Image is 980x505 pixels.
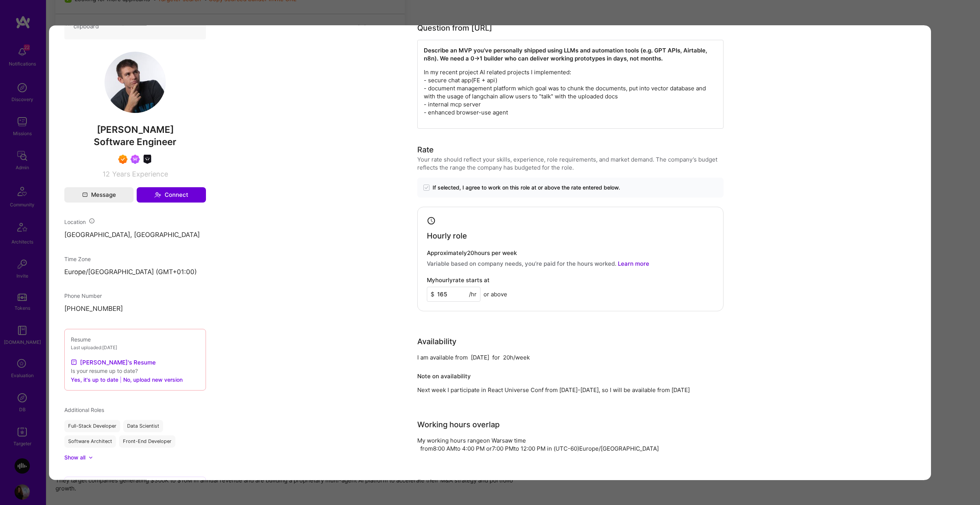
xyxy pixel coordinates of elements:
a: User Avatar [105,107,166,114]
div: Note on availability [417,371,471,382]
span: Phone Number [64,293,102,299]
img: Exceptional A.Teamer [118,155,127,164]
button: Message [64,187,134,203]
p: Europe/[GEOGRAPHIC_DATA] (GMT+01:00 ) [64,268,206,277]
strong: Describe an MVP you’ve personally shipped using LLMs and automation tools (e.g. GPT APIs, Airtabl... [424,47,709,62]
span: 7:00 PM to 12:00 PM [492,445,547,452]
div: h/week [510,353,530,361]
span: from in (UTC -60 ) Europe/[GEOGRAPHIC_DATA] [420,445,659,452]
span: 8:00 AM to 4:00 PM or [433,445,492,452]
div: Show all [64,454,85,462]
div: Front-End Developer [119,436,175,448]
span: [PERSON_NAME] [64,124,206,136]
span: Software Engineer [94,136,176,147]
div: Rate [417,144,434,155]
div: Full-Stack Developer [64,420,120,433]
span: If selected, I agree to work on this role at or above the rate entered below. [433,184,620,191]
div: Data Scientist [123,420,163,433]
button: Connect [137,187,206,203]
div: Last uploaded: [DATE] [71,344,199,352]
div: Availability [417,336,456,347]
p: [PHONE_NUMBER] [64,305,206,314]
p: Variable based on company needs, you’re paid for the hours worked. [427,260,714,268]
div: Projects [417,477,448,489]
button: Yes, it's up to date [71,375,118,384]
p: [GEOGRAPHIC_DATA], [GEOGRAPHIC_DATA] [64,230,206,240]
div: [DATE] [471,353,489,361]
div: modal [49,25,931,480]
a: [PERSON_NAME]'s Resume [71,358,156,367]
button: Copy application and builder data to clipboard [73,14,197,30]
h4: Hourly role [427,231,467,240]
div: My working hours range on Warsaw time [417,436,526,445]
img: Been on Mission [131,155,140,164]
span: /hr [469,290,477,298]
div: Software Architect [64,436,116,448]
div: Your rate should reflect your skills, experience, role requirements, and market demand. The compa... [417,155,724,172]
div: 20 [503,353,510,361]
i: icon Connect [154,191,161,198]
div: Next week I participate in React Universe Conf from [DATE]-[DATE], so I will be available from [D... [417,386,724,394]
span: | [120,376,122,384]
i: icon Clock [427,216,436,225]
img: Resume [71,360,77,366]
img: User Avatar [105,52,166,113]
input: XXX [427,287,480,302]
span: $ [431,290,434,298]
div: Is your resume up to date? [71,367,199,375]
span: or above [483,290,507,298]
button: No, upload new version [123,375,183,384]
span: Years Experience [112,170,168,178]
img: AI Course Graduate [143,155,152,164]
i: icon Mail [82,192,88,198]
div: Working hours overlap [417,419,500,430]
p: In my recent project AI related projects I implemented: - secure chat app(FE + api) - document ma... [424,68,717,116]
h4: Approximately 20 hours per week [427,250,714,257]
div: for [492,353,500,361]
h4: My hourly rate starts at [427,277,490,284]
a: Learn more [618,260,649,267]
div: I am available from [417,353,468,361]
span: Additional Roles [64,407,104,413]
div: Question from [URL] [417,22,492,34]
span: Resume [71,337,91,343]
span: Time Zone [64,256,91,262]
div: Location [64,218,206,226]
span: 12 [103,170,110,178]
